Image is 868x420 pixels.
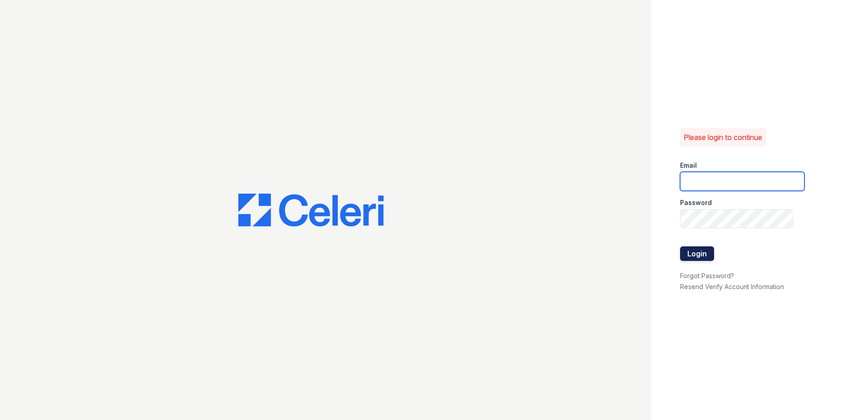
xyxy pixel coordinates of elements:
[680,272,734,280] a: Forgot Password?
[680,161,697,170] label: Email
[684,132,762,143] p: Please login to continue
[238,194,384,226] img: CE_Logo_Blue-a8612792a0a2168367f1c8372b55b34899dd931a85d93a1a3d3e32e68fde9ad4.png
[680,198,712,207] label: Password
[680,283,784,290] a: Resend Verify Account Information
[680,246,714,261] button: Login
